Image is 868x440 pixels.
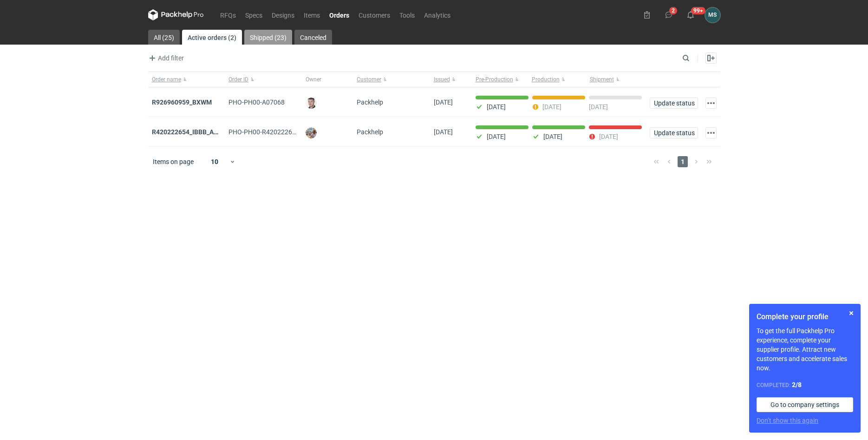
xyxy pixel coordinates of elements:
[654,100,694,106] span: Update status
[395,9,419,20] a: Tools
[182,30,242,45] a: Active orders (2)
[228,128,357,136] span: PHO-PH00-R420222654_IBBB_AADN_YYMX
[588,72,646,87] button: Shipment
[244,30,292,45] a: Shipped (23)
[241,9,267,20] a: Specs
[683,7,698,22] button: 99+
[472,72,530,87] button: Pre-Production
[650,98,698,109] button: Update status
[294,30,332,45] a: Canceled
[705,7,720,23] div: Michał Sokołowski
[200,155,230,168] div: 10
[757,380,853,390] div: Completed:
[792,381,802,388] strong: 2 / 8
[153,157,194,166] span: Items on page
[757,416,818,425] button: Don’t show this again
[152,128,248,136] a: R420222654_IBBB_AADN_YYMX
[148,9,204,20] svg: Packhelp Pro
[147,53,184,64] span: Add filter
[542,103,561,111] p: [DATE]
[152,99,212,106] a: R926960959_BXWM
[419,9,455,20] a: Analytics
[680,53,710,64] input: Search
[353,72,430,87] button: Customer
[705,127,717,138] button: Actions
[476,76,513,83] span: Pre-Production
[148,72,225,87] button: Order name
[599,133,618,140] p: [DATE]
[590,76,614,83] span: Shipment
[430,72,472,87] button: Issued
[661,7,676,22] button: 2
[357,99,383,106] span: Packhelp
[650,127,698,138] button: Update status
[532,76,560,83] span: Production
[678,156,688,167] span: 1
[654,130,694,136] span: Update status
[757,397,853,412] a: Go to company settings
[306,127,317,138] img: Michał Palasek
[434,76,450,83] span: Issued
[757,311,853,322] h1: Complete your profile
[148,30,180,45] a: All (25)
[589,103,608,111] p: [DATE]
[299,9,325,20] a: Items
[146,53,184,64] button: Add filter
[228,99,285,106] span: PHO-PH00-A07068
[325,9,354,20] a: Orders
[705,7,720,23] button: MS
[152,76,181,83] span: Order name
[354,9,395,20] a: Customers
[225,72,302,87] button: Order ID
[357,76,381,83] span: Customer
[846,308,857,319] button: Skip for now
[543,133,562,140] p: [DATE]
[357,128,383,136] span: Packhelp
[434,128,453,136] span: 29/07/2025
[228,76,248,83] span: Order ID
[215,9,241,20] a: RFQs
[306,76,321,83] span: Owner
[487,133,506,140] p: [DATE]
[757,326,853,373] p: To get the full Packhelp Pro experience, complete your supplier profile. Attract new customers an...
[530,72,588,87] button: Production
[705,98,717,109] button: Actions
[306,98,317,109] img: Maciej Sikora
[434,99,453,106] span: 04/08/2025
[487,103,506,111] p: [DATE]
[267,9,299,20] a: Designs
